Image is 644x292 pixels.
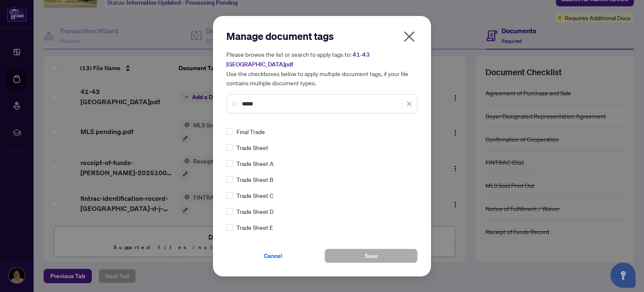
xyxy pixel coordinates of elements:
span: Trade Sheet C [236,191,273,200]
span: Trade Sheet D [236,207,274,216]
button: Save [325,249,418,263]
h2: Manage document tags [226,29,418,43]
span: Trade Sheet B [236,175,273,184]
span: Trade Sheet E [236,223,273,232]
span: 41-43 [GEOGRAPHIC_DATA]pdf [226,51,370,68]
button: Cancel [226,249,319,263]
span: Trade Sheet [236,143,268,152]
span: Final Trade [236,127,265,136]
span: Trade Sheet A [236,159,274,168]
span: close [406,101,412,107]
h5: Please browse the list or search to apply tags to: Use the checkboxes below to apply multiple doc... [226,50,418,87]
span: close [402,30,416,43]
button: Open asap [610,263,636,288]
span: Cancel [264,249,282,263]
